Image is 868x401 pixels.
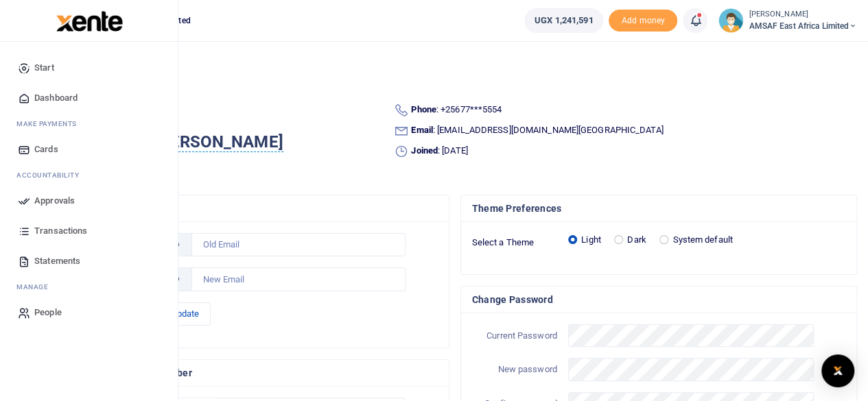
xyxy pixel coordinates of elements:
input: Old Email [191,233,406,256]
img: profile-user [718,8,743,33]
span: Transactions [34,224,87,238]
a: Dashboard [11,83,167,113]
span: Add money [609,10,677,32]
img: logo-large [56,11,123,32]
span: Start [34,61,54,75]
li: M [11,276,167,297]
li: : [DATE] [394,144,846,159]
label: Light [581,233,601,247]
h4: Change your email [64,201,438,216]
a: Approvals [11,186,167,216]
h4: My profile [52,59,857,74]
button: Update [160,302,211,326]
h4: Theme Preferences [472,201,846,216]
a: People [11,297,167,328]
span: Statements [34,254,80,268]
span: Approvals [34,194,75,208]
div: Open Intercom Messenger [821,354,854,387]
span: Dashboard [34,91,78,105]
label: Select a Theme [467,236,563,250]
li: : +25677***5554 [394,103,846,118]
span: countability [27,170,79,180]
a: Cards [11,134,167,165]
a: Statements [11,246,167,276]
li: Toup your wallet [609,10,677,32]
span: AMSAF East Africa Limited [749,20,857,32]
span: [PERSON_NAME] [154,132,283,152]
label: New password [467,363,563,376]
b: Phone [411,104,436,114]
label: System default [672,233,732,247]
span: People [34,306,62,319]
span: Cards [34,143,58,156]
a: Add money [609,14,677,25]
h4: Change your phone number [64,365,438,380]
h4: Change Password [472,292,846,307]
li: Wallet ballance [519,8,609,33]
b: Joined [411,145,438,156]
b: Email [411,125,433,135]
li: Ac [11,165,167,186]
span: anage [23,282,49,292]
li: : [EMAIL_ADDRESS][DOMAIN_NAME][GEOGRAPHIC_DATA] [394,123,846,138]
small: [PERSON_NAME] [749,9,857,21]
a: Start [11,53,167,83]
label: Current Password [467,329,563,343]
a: logo-small logo-large logo-large [55,15,123,25]
a: UGX 1,241,591 [524,8,603,33]
input: New Email [191,267,406,291]
a: profile-user [PERSON_NAME] AMSAF East Africa Limited [718,8,857,33]
li: M [11,113,167,134]
span: UGX 1,241,591 [535,14,593,27]
a: Transactions [11,216,167,246]
span: ake Payments [23,119,77,129]
label: Dark [627,233,646,247]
